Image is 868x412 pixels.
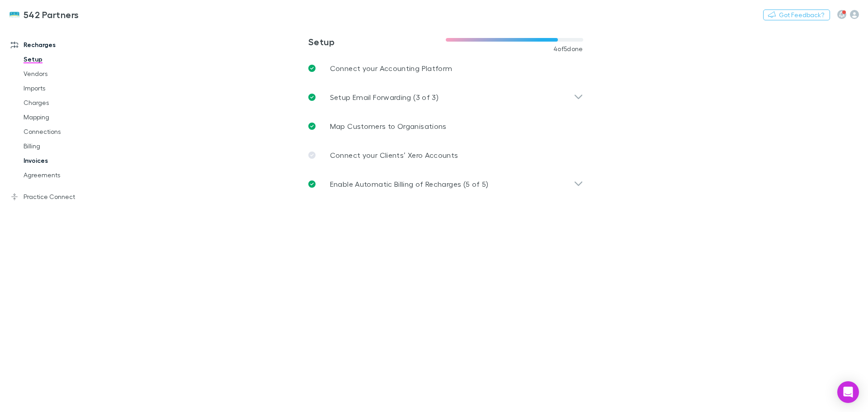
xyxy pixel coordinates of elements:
a: Map Customers to Organisations [301,112,590,141]
a: Connect your Clients’ Xero Accounts [301,141,590,170]
a: Practice Connect [2,189,122,204]
a: Connect your Accounting Platform [301,54,590,83]
a: Connections [14,124,122,139]
a: Recharges [2,38,122,52]
img: 542 Partners's Logo [9,9,20,20]
p: Map Customers to Organisations [330,121,447,132]
div: Enable Automatic Billing of Recharges (5 of 5) [301,170,590,199]
a: Charges [14,95,122,110]
p: Enable Automatic Billing of Recharges (5 of 5) [330,179,489,189]
a: Invoices [14,153,122,168]
div: Setup Email Forwarding (3 of 3) [301,83,590,112]
a: Billing [14,139,122,153]
a: Mapping [14,110,122,124]
h3: 542 Partners [24,9,79,20]
p: Connect your Accounting Platform [330,63,453,74]
a: Setup [14,52,122,66]
a: Imports [14,81,122,95]
a: Agreements [14,168,122,182]
button: Got Feedback? [763,9,830,20]
p: Connect your Clients’ Xero Accounts [330,150,458,161]
span: 4 of 5 done [553,45,583,52]
h3: Setup [308,36,446,47]
a: 542 Partners [4,4,85,25]
p: Setup Email Forwarding (3 of 3) [330,92,439,103]
a: Vendors [14,66,122,81]
div: Open Intercom Messenger [837,381,859,403]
